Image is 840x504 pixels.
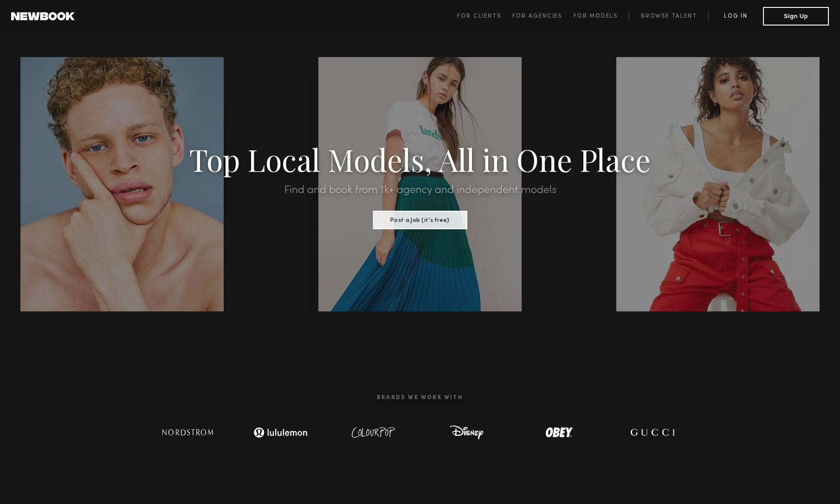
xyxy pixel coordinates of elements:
[512,13,562,19] span: For Agencies
[436,423,497,442] img: logo-disney.svg
[457,11,512,22] a: For Clients
[574,13,618,19] span: For Models
[457,13,501,19] span: For Clients
[63,185,777,196] h2: Find and book from 1k+ agency and independent models
[512,11,573,22] a: For Agencies
[574,11,629,22] a: For Models
[63,145,777,174] h1: Top Local Models, All in One Place
[529,423,589,442] img: logo-obey.svg
[763,7,829,26] button: Sign Up
[155,423,220,442] img: logo-nordstrom.svg
[248,423,313,442] img: logo-lulu.svg
[142,383,698,412] h2: Brands We Work With
[629,11,708,22] a: Browse Talent
[622,423,682,442] img: logo-gucci.svg
[373,214,467,224] a: Post a Job (it’s free)
[708,11,763,22] a: Log in
[373,211,467,229] button: Post a Job (it’s free)
[343,423,404,442] img: logo-colour-pop.svg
